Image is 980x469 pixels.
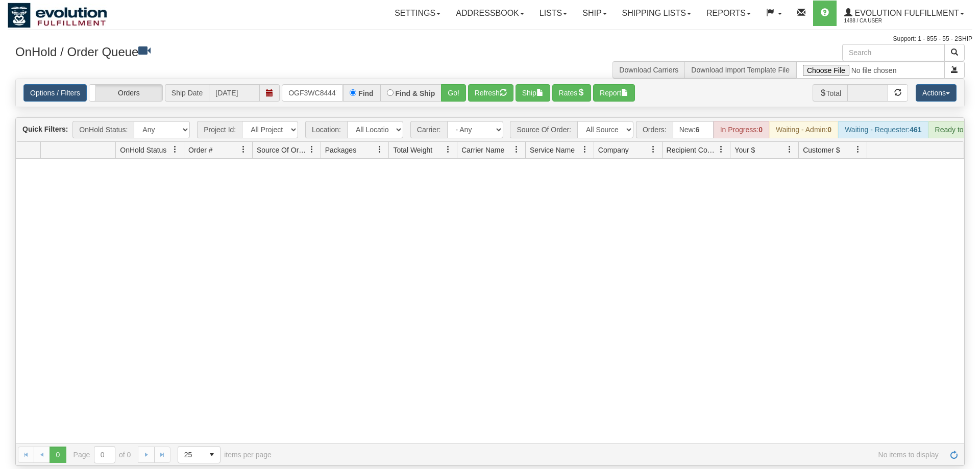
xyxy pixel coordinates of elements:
[8,3,107,28] img: logo1488.jpg
[166,141,184,158] a: OnHold Status filter column settings
[575,1,614,26] a: Ship
[796,61,945,79] input: Import
[552,84,592,102] button: Rates
[439,141,457,158] a: Total Weight filter column settings
[89,85,162,101] label: Orders
[305,121,347,138] span: Location:
[461,145,504,155] span: Carrier Name
[257,145,308,155] span: Source Of Order
[165,84,209,102] span: Ship Date
[8,35,972,43] div: Support: 1 - 855 - 55 - 2SHIP
[827,126,831,134] strong: 0
[769,121,838,138] div: Waiting - Admin:
[636,121,673,138] span: Orders:
[393,145,432,155] span: Total Weight
[699,1,758,26] a: Reports
[286,451,939,459] span: No items to display
[852,9,959,17] span: Evolution Fulfillment
[758,126,763,134] strong: 0
[842,44,945,61] input: Search
[576,141,594,158] a: Service Name filter column settings
[22,124,68,134] label: Quick Filters:
[184,450,198,460] span: 25
[837,1,972,26] a: Evolution Fulfillment 1488 / CA User
[645,141,662,158] a: Company filter column settings
[303,141,321,158] a: Source Of Order filter column settings
[508,141,525,158] a: Carrier Name filter column settings
[178,446,272,463] span: items per page
[813,84,848,102] span: Total
[371,141,388,158] a: Packages filter column settings
[204,447,220,463] span: select
[15,44,482,59] h3: OnHold / Order Queue
[673,121,714,138] div: New:
[188,145,212,155] span: Order #
[910,126,921,134] strong: 461
[50,447,66,463] span: Page 0
[696,126,700,134] strong: 6
[957,182,979,286] iframe: chat widget
[396,90,435,97] label: Find & Ship
[282,84,343,102] input: Order #
[16,118,964,142] div: grid toolbar
[72,121,134,138] span: OnHold Status:
[667,145,718,155] span: Recipient Country
[441,84,466,102] button: Go!
[803,145,840,155] span: Customer $
[838,121,928,138] div: Waiting - Requester:
[714,121,769,138] div: In Progress:
[510,121,577,138] span: Source Of Order:
[358,90,374,97] label: Find
[781,141,798,158] a: Your $ filter column settings
[73,446,131,463] span: Page of 0
[713,141,730,158] a: Recipient Country filter column settings
[598,145,629,155] span: Company
[120,145,166,155] span: OnHold Status
[619,66,678,74] a: Download Carriers
[734,145,755,155] span: Your $
[325,145,356,155] span: Packages
[410,121,447,138] span: Carrier:
[844,16,921,26] span: 1488 / CA User
[615,1,699,26] a: Shipping lists
[178,446,220,463] span: Page sizes drop down
[387,1,448,26] a: Settings
[849,141,867,158] a: Customer $ filter column settings
[946,447,962,463] a: Refresh
[691,66,790,74] a: Download Import Template File
[530,145,575,155] span: Service Name
[532,1,575,26] a: Lists
[197,121,242,138] span: Project Id:
[916,84,957,102] button: Actions
[593,84,635,102] button: Report
[468,84,513,102] button: Refresh
[235,141,252,158] a: Order # filter column settings
[516,84,550,102] button: Ship
[23,84,87,102] a: Options / Filters
[944,44,965,61] button: Search
[448,1,532,26] a: Addressbook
